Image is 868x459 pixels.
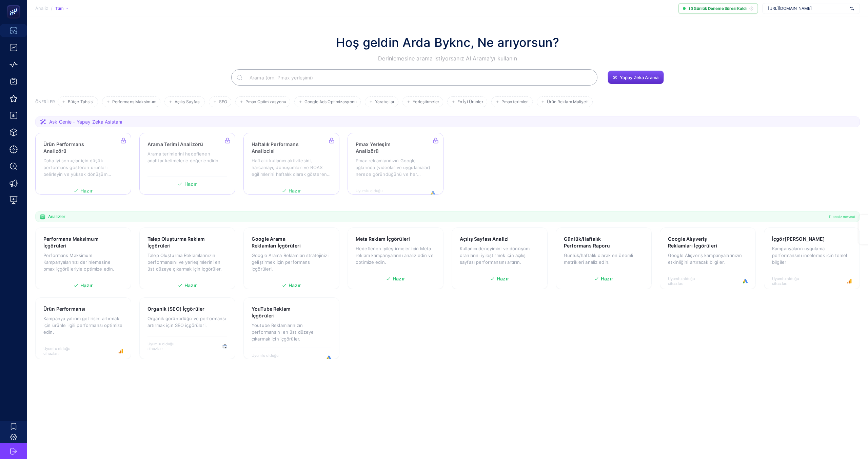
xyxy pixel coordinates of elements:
font: Ürün Performansı [43,306,85,312]
font: Günlük/haftalık olarak en önemli metrikleri analiz edin. [564,253,633,265]
font: Uyumlu olduğu cihazlar: [668,276,695,286]
font: Analiz [35,5,48,11]
a: Meta Reklam İçgörüleriHedeflenen iyileştirmeler için Meta reklam kampanyalarını analiz edin ve op... [348,227,443,289]
font: YouTube Reklam İçgörüleri [252,306,291,318]
font: Organik görünürlüğü ve performansı artırmak için SEO içgörüleri. [147,316,226,328]
font: İçgör[PERSON_NAME] [772,236,825,242]
button: Yapay Zeka Arama [608,71,664,84]
font: ÖNERİLER [35,99,55,104]
a: İçgör[PERSON_NAME]Kampanyaların uygulama performansını incelemek için temel bilgilerUyumlu olduğu... [764,227,860,289]
font: Youtube Reklamlarınızın performansını en üst düzeye çıkarmak için içgörüler. [252,323,314,342]
font: Talep Oluşturma Reklam İçgörüleri [147,236,205,249]
font: Hedeflenen iyileştirmeler için Meta reklam kampanyalarını analiz edin ve optimize edin. [356,246,434,265]
font: Uyumlu olduğu cihazlar: [252,353,278,363]
a: Google Alışveriş Reklamları İçgörüleriGoogle Alışveriş kampanyalarınızın etkinliğini artıracak bi... [660,227,756,289]
font: Açılış Sayfası Analizi [460,236,509,242]
font: Google Arama Reklamları stratejinizi geliştirmek için performans içgörüleri. [252,253,329,272]
font: Ürün Reklam Maliyeti [547,99,588,104]
font: Hazır [80,282,93,288]
img: svg%3e [850,5,854,12]
a: Ürün PerformansıKampanya yatırım getirisini artırmak için ürünle ilgili performansı optimize edin... [35,297,131,359]
font: Uyumlu olduğu cihazlar: [772,276,799,286]
font: Kampanyaların uygulama performansını incelemek için temel bilgiler [772,246,847,265]
a: Arama Terimi AnalizörüArama terimlerini hedeflenen anahtar kelimelerle değerlendirinHazır [139,133,235,195]
font: Uyumlu olduğu cihazlar: [43,346,70,356]
font: Performans Maksimum Kampanyalarınızı derinlemesine pmax içgörüleriyle optimize edin. [43,253,114,272]
a: Açılış Sayfası AnaliziKullanıcı deneyimini ve dönüşüm oranlarını iyileştirmek için açılış sayfası... [452,227,548,289]
font: Google Arama Reklamları İçgörüleri [252,236,301,249]
font: / [51,5,53,11]
a: Organik (SEO) İçgörülerOrganik görünürlüğü ve performansı artırmak için SEO içgörüleri.Uyumlu old... [139,297,235,359]
font: Talep Oluşturma Reklamlarınızın performansını ve yerleşimlerini en üst düzeye çıkarmak için içgör... [147,253,222,272]
font: Günlük/Haftalık Performans Raporu [564,236,610,249]
font: Google Alışveriş kampanyalarınızın etkinliğini artıracak bilgiler. [668,253,742,265]
input: Aramak [244,68,592,87]
font: Kampanya yatırım getirisini artırmak için ürünle ilgili performansı optimize edin. [43,316,122,335]
font: Tüm [55,6,64,11]
font: Hazır [393,276,405,281]
font: Performans Maksimum [112,99,156,104]
font: 13 Günlük Deneme Süresi Kaldı [688,6,747,11]
font: [URL][DOMAIN_NAME] [768,6,812,11]
font: Yerleştirmeler [413,99,439,104]
font: Organik (SEO) İçgörüler [147,306,204,312]
font: Hazır [289,282,301,288]
font: Yapay Zeka Arama [620,75,658,80]
font: Performans Maksimum İçgörüleri [43,236,99,249]
font: Hazır [497,276,509,281]
font: 11 analiz mevcut [829,215,855,219]
font: Kullanıcı deneyimini ve dönüşüm oranlarını iyileştirmek için açılış sayfası performansını artırın. [460,246,530,265]
font: Açılış Sayfası [175,99,201,104]
font: En İyi Ürünler [457,99,483,104]
a: Pmax Yerleşim AnalizörüPmax reklamlarınızın Google ağlarında (videolar ve uygulamalar) nerede gör... [348,133,443,195]
a: Google Arama Reklamları İçgörüleriGoogle Arama Reklamları stratejinizi geliştirmek için performan... [243,227,339,289]
font: Meta Reklam İçgörüleri [356,236,410,242]
font: Hazır [601,276,613,281]
a: Ürün Performans AnalizörüDaha iyi sonuçlar için düşük performans gösteren ürünleri belirleyin ve ... [35,133,131,195]
font: SEO [219,99,227,104]
font: Hoş geldin Arda Byknc, Ne arıyorsun? [336,35,559,50]
font: Yaratıcılar [375,99,394,104]
a: YouTube Reklam İçgörüleriYoutube Reklamlarınızın performansını en üst düzeye çıkarmak için içgörü... [243,297,339,359]
a: Haftalık Performans AnalizcisiHaftalık kullanıcı aktivitesini, harcamayı, dönüşümleri ve ROAS eği... [243,133,339,195]
font: Hazır [184,282,197,288]
font: Google Ads Optimizasyonu [304,99,357,104]
font: Ask Genie - Yapay Zeka Asistanı [49,119,122,125]
font: Pmax Optimizasyonu [245,99,286,104]
a: Talep Oluşturma Reklam İçgörüleriTalep Oluşturma Reklamlarınızın performansını ve yerleşimlerini ... [139,227,235,289]
font: Bütçe Tahsisi [68,99,94,104]
a: Performans Maksimum İçgörüleriPerformans Maksimum Kampanyalarınızı derinlemesine pmax içgörüleriy... [35,227,131,289]
font: Derinlemesine arama istiyorsanız AI Arama'yı kullanın [378,55,517,62]
font: Analizler [48,214,65,219]
a: Günlük/Haftalık Performans RaporuGünlük/haftalık olarak en önemli metrikleri analiz edin.Hazır [556,227,652,289]
font: Uyumlu olduğu cihazlar: [147,342,174,351]
font: Google Alışveriş Reklamları İçgörüleri [668,236,717,249]
font: Pmax terimleri [501,99,529,104]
